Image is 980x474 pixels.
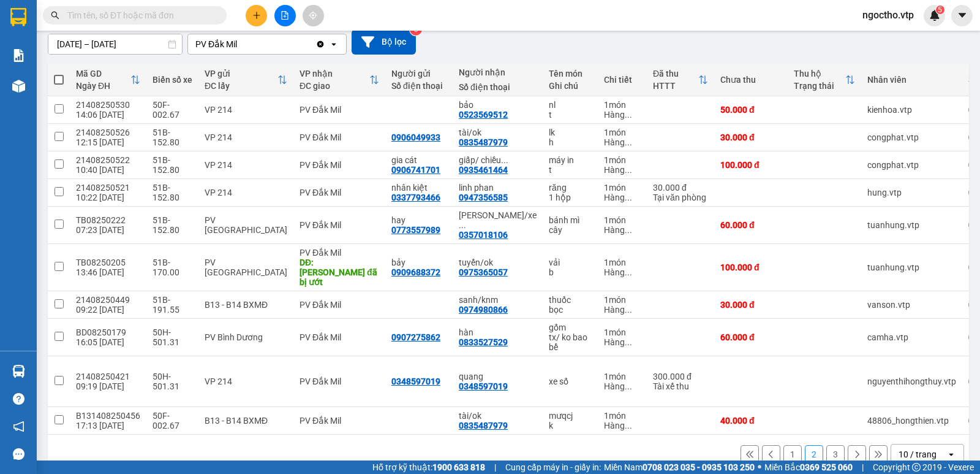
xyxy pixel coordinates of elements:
button: caret-down [951,5,973,26]
div: congphat.vtp [867,132,956,142]
div: 0947356585 [459,193,508,202]
div: 40.000 đ [720,416,782,426]
div: 10:22 [DATE] [76,193,140,202]
div: 0348597019 [459,381,508,391]
div: hàn [459,327,537,337]
div: PV Đắk Mil [300,105,379,115]
div: B13 - B14 BXMĐ [205,300,287,310]
div: TB08250222 [76,215,140,225]
div: 09:22 [DATE] [76,305,140,315]
div: gia cát [391,155,447,165]
div: máy in [549,155,592,165]
div: Đã thu [653,69,698,78]
span: Hỗ trợ kỹ thuật: [372,461,485,474]
sup: 5 [936,6,944,14]
div: 50F-002.67 [153,411,192,430]
div: nguyenthihongthuy.vtp [867,377,956,386]
div: hay [391,215,447,225]
input: Selected PV Đắk Mil. [238,38,239,50]
div: 1 hộp [549,193,592,202]
div: 10:40 [DATE] [76,165,140,175]
span: plus [252,11,261,20]
div: b [549,267,592,277]
strong: 0708 023 035 - 0935 103 250 [643,462,755,472]
div: PV Đắk Mil [300,416,379,426]
div: tài/ok [459,411,537,421]
div: PV Đắk Mil [300,188,379,197]
span: ... [625,267,632,277]
div: Người gửi [391,69,447,78]
div: 21408250449 [76,295,140,305]
div: 51B-152.80 [153,183,192,202]
div: răng [549,183,592,193]
div: 1 món [604,215,641,225]
div: quang [459,372,537,381]
div: 50H-501.31 [153,372,192,391]
div: linh phan [459,183,537,193]
th: Toggle SortBy [788,64,861,96]
div: tài/ok [459,128,537,137]
span: file-add [281,11,289,20]
div: Số điện thoại [459,82,537,92]
div: 14:06 [DATE] [76,110,140,120]
span: | [862,461,864,474]
div: 30.000 đ [720,300,782,310]
div: 1 món [604,100,641,110]
div: tuyến/ok [459,258,537,267]
div: PV [GEOGRAPHIC_DATA] [205,215,287,235]
span: ... [625,337,632,347]
div: 16:05 [DATE] [76,337,140,347]
div: 0357018106 [459,230,508,240]
div: PV Đắk Mil [300,332,379,342]
div: VP nhận [300,69,369,78]
div: 1 món [604,295,641,305]
div: 1 món [604,327,641,337]
div: Hàng thông thường [604,193,641,202]
div: Trạng thái [794,81,845,91]
span: ... [625,381,632,391]
div: 0337793466 [391,193,440,202]
span: ... [625,165,632,175]
div: tuanhung.vtp [867,220,956,230]
div: t [549,165,592,175]
div: k [549,421,592,430]
div: PV Đắk Mil [195,38,237,50]
div: PV Đắk Mil [300,160,379,170]
div: 1 món [604,128,641,137]
strong: 1900 633 818 [432,462,485,472]
div: 10 / trang [899,448,937,461]
div: 0974980866 [459,305,508,315]
span: ... [625,225,632,235]
th: Toggle SortBy [293,64,385,96]
div: VP 214 [205,377,287,386]
div: HTTT [653,81,698,91]
div: 30.000 đ [653,183,708,193]
div: 100.000 đ [720,160,782,170]
div: 12:15 [DATE] [76,137,140,147]
div: Hàng thông thường [604,267,641,277]
div: lk [549,128,592,137]
div: 0348597019 [391,377,440,386]
div: VP gửi [205,69,277,78]
span: ⚪️ [758,465,761,470]
span: copyright [912,463,921,472]
img: warehouse-icon [12,80,25,93]
div: 0975365057 [459,267,508,277]
div: 0906741701 [391,165,440,175]
span: Cung cấp máy in - giấy in: [505,461,601,474]
div: camha.vtp [867,332,956,342]
div: h [549,137,592,147]
div: 0773557989 [391,225,440,235]
div: 0909688372 [391,267,440,277]
div: gốm [549,323,592,332]
div: 09:19 [DATE] [76,381,140,391]
span: ... [459,220,466,230]
span: ... [625,193,632,202]
span: ... [625,421,632,430]
span: 5 [938,6,942,14]
img: solution-icon [12,49,25,62]
div: Hàng thông thường [604,421,641,430]
div: 0835487979 [459,137,508,147]
span: search [51,11,59,20]
div: PV Đắk Mil [300,132,379,142]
